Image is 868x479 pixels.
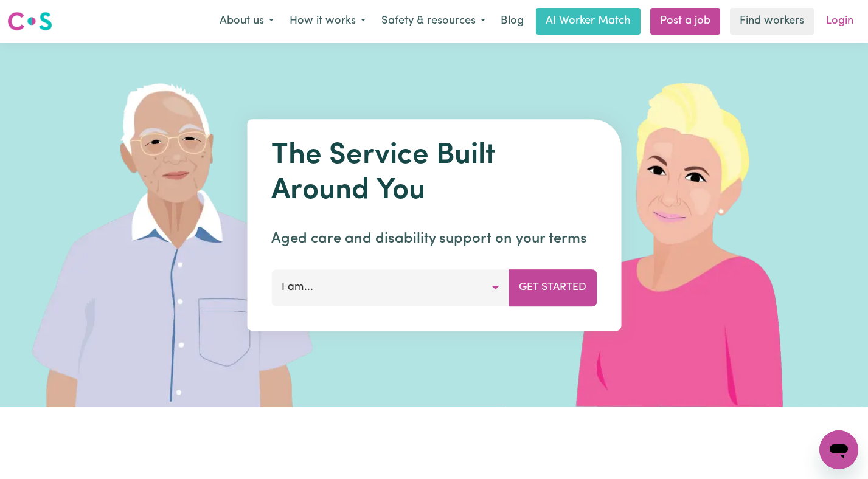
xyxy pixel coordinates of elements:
[730,8,814,35] a: Find workers
[373,9,493,34] button: Safety & resources
[509,269,597,306] button: Get Started
[282,9,373,34] button: How it works
[7,7,52,35] a: Careseekers logo
[650,8,720,35] a: Post a job
[819,430,858,469] iframe: Button to launch messaging window
[271,269,509,306] button: I am...
[212,9,282,34] button: About us
[271,228,597,250] p: Aged care and disability support on your terms
[493,8,531,35] a: Blog
[819,8,861,35] a: Login
[536,8,641,35] a: AI Worker Match
[271,139,597,208] h1: The Service Built Around You
[7,10,52,32] img: Careseekers logo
